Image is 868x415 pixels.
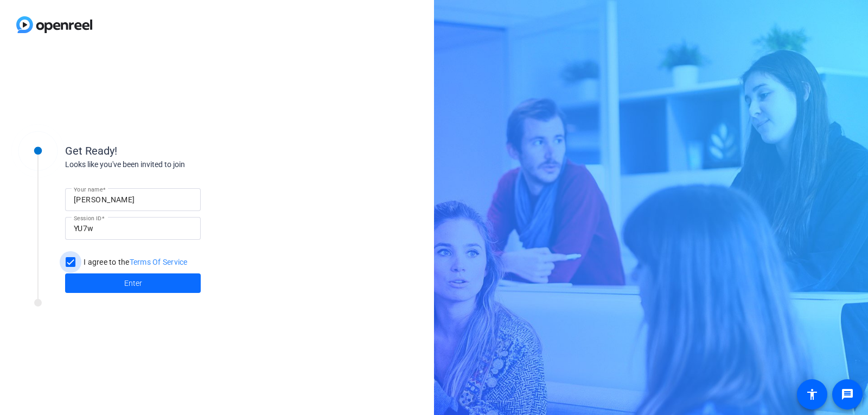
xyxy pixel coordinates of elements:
mat-icon: accessibility [806,388,819,401]
span: Enter [124,278,142,289]
button: Enter [65,273,201,293]
div: Looks like you've been invited to join [65,159,282,170]
a: Terms Of Service [130,258,188,266]
label: I agree to the [81,257,188,267]
div: Get Ready! [65,143,282,159]
mat-label: Session ID [74,215,101,221]
mat-icon: message [841,388,854,401]
mat-label: Your name [74,186,103,193]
